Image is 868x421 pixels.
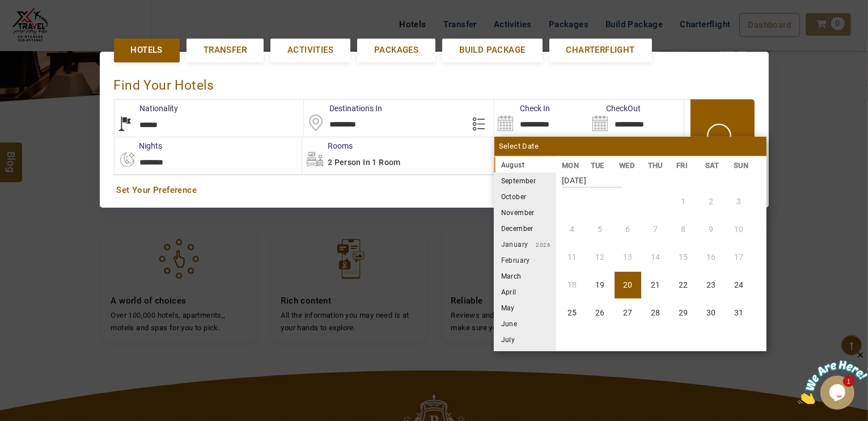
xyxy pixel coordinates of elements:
[131,44,163,56] span: Hotels
[459,44,525,56] span: Build Package
[642,272,669,298] li: Thursday, 21 August 2025
[494,236,556,252] li: January
[556,159,585,171] li: MON
[494,100,589,137] input: Search
[270,39,350,62] a: Activities
[549,39,652,62] a: Charterflight
[699,159,728,171] li: SAT
[615,272,641,298] li: Wednesday, 20 August 2025
[494,315,556,331] li: June
[494,188,556,204] li: October
[494,172,556,188] li: September
[562,167,622,188] strong: [DATE]
[287,44,333,56] span: Activities
[494,300,556,315] li: May
[114,66,755,99] div: Find Your Hotels
[726,300,752,326] li: Sunday, 31 August 2025
[304,103,382,114] label: Destinations In
[642,159,671,171] li: THU
[204,44,247,56] span: Transfer
[494,220,556,236] li: December
[114,39,180,62] a: Hotels
[798,350,868,404] iframe: chat widget
[114,140,163,151] label: nights
[494,137,767,156] div: Select Date
[302,140,353,151] label: Rooms
[494,157,556,172] li: August
[328,158,401,167] span: 2 Person in 1 Room
[187,39,264,62] a: Transfer
[615,300,641,326] li: Wednesday, 27 August 2025
[494,284,556,300] li: April
[670,300,697,326] li: Friday, 29 August 2025
[494,268,556,284] li: March
[494,331,556,347] li: July
[115,103,179,114] label: Nationality
[613,159,642,171] li: WED
[587,300,613,326] li: Tuesday, 26 August 2025
[494,204,556,220] li: November
[589,100,684,137] input: Search
[587,272,613,298] li: Tuesday, 19 August 2025
[726,272,752,298] li: Sunday, 24 August 2025
[374,44,418,56] span: Packages
[442,39,542,62] a: Build Package
[566,44,635,56] span: Charterflight
[585,159,613,171] li: TUE
[698,272,725,298] li: Saturday, 23 August 2025
[559,300,586,326] li: Monday, 25 August 2025
[357,39,435,62] a: Packages
[589,103,641,114] label: CheckOut
[494,252,556,268] li: February
[728,159,757,171] li: SUN
[670,272,697,298] li: Friday, 22 August 2025
[528,242,551,248] small: 2026
[698,300,725,326] li: Saturday, 30 August 2025
[524,162,604,169] small: 2025
[671,159,700,171] li: FRI
[494,103,550,114] label: Check In
[642,300,669,326] li: Thursday, 28 August 2025
[117,184,752,196] a: Set Your Preference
